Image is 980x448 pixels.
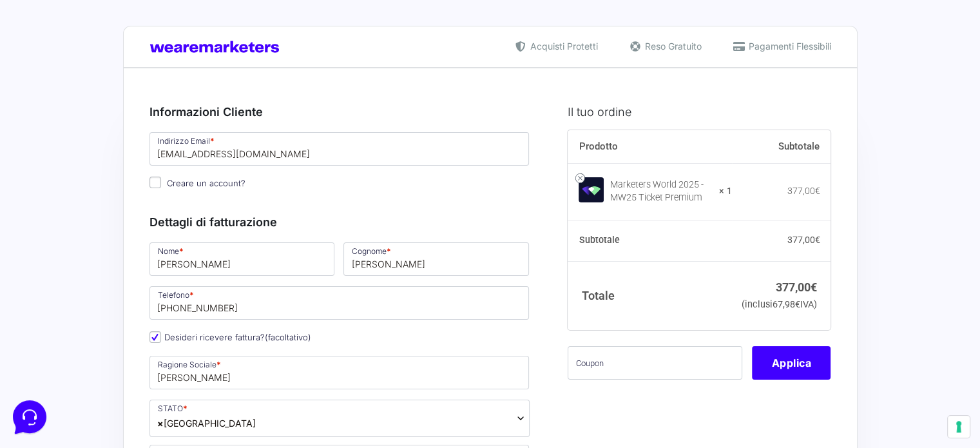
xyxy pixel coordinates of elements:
th: Prodotto [568,130,732,164]
p: Messaggi [111,347,146,359]
span: Creare un account? [167,178,245,188]
span: Le tue conversazioni [21,52,110,62]
bdi: 377,00 [787,186,820,196]
bdi: 377,00 [776,280,817,294]
input: Nome * [149,242,335,276]
button: Applica [752,346,831,380]
span: € [814,235,820,245]
span: Trova una risposta [21,160,101,170]
input: Ragione Sociale * [149,356,530,389]
small: (inclusi IVA) [742,299,817,310]
input: Cerca un articolo... [29,188,211,200]
button: Messaggi [90,329,169,359]
span: € [795,299,800,310]
button: Home [10,329,90,359]
h3: Dettagli di fatturazione [149,213,530,231]
input: Creare un account? [149,177,161,188]
p: Home [39,347,61,359]
h3: Informazioni Cliente [149,103,530,121]
a: Apri Centro Assistenza [137,160,237,170]
input: Coupon [568,346,742,380]
input: Desideri ricevere fattura?(facoltativo) [149,331,161,343]
span: € [811,280,817,294]
img: Marketers World 2025 - MW25 Ticket Premium [579,177,604,202]
p: Aiuto [198,347,217,359]
h2: Ciao da Marketers 👋 [10,10,216,31]
th: Totale [568,261,732,330]
span: € [814,186,820,196]
strong: × 1 [719,185,732,198]
span: Italia [149,400,530,437]
span: Reso Gratuito [642,39,702,53]
span: 67,98 [773,299,800,310]
input: Telefono * [149,286,530,320]
span: Inizia una conversazione [84,116,190,126]
input: Indirizzo Email * [149,132,530,166]
th: Subtotale [568,220,732,262]
button: Aiuto [168,329,247,359]
div: Marketers World 2025 - MW25 Ticket Premium [610,179,711,204]
bdi: 377,00 [787,235,820,245]
iframe: Customerly Messenger Launcher [10,398,49,436]
span: Pagamenti Flessibili [745,39,831,53]
h3: Il tuo ordine [568,103,831,121]
img: dark [62,72,88,98]
label: Desideri ricevere fattura? [149,332,311,342]
input: Cognome * [343,242,529,276]
span: Italia [157,416,256,430]
img: dark [21,72,46,98]
span: × [157,416,164,430]
img: dark [41,72,67,98]
button: Le tue preferenze relative al consenso per le tecnologie di tracciamento [948,416,970,438]
span: (facoltativo) [265,332,311,342]
th: Subtotale [732,130,831,164]
button: Inizia una conversazione [21,108,237,134]
span: Acquisti Protetti [527,39,598,53]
